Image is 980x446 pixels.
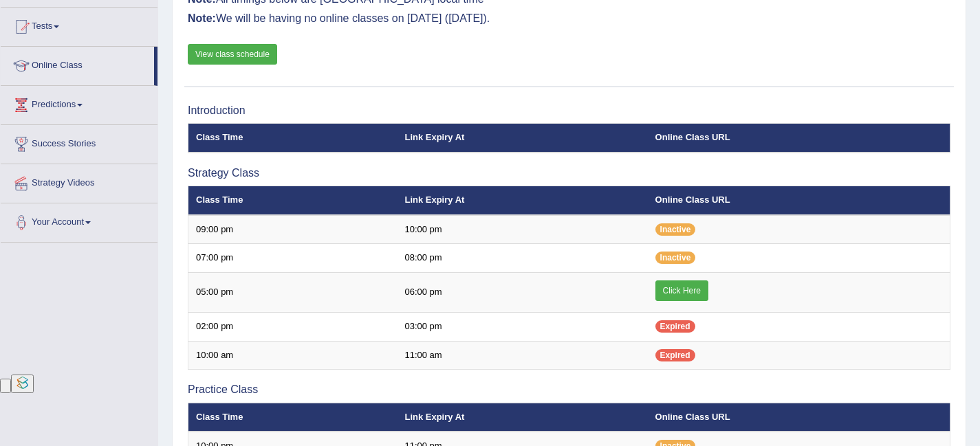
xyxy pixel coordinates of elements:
span: Inactive [655,223,696,236]
a: Success Stories [1,125,157,159]
span: Expired [655,349,695,361]
a: Predictions [1,86,157,120]
a: Click Here [655,280,708,301]
td: 10:00 pm [397,215,647,244]
a: Strategy Videos [1,164,157,199]
td: 09:00 pm [188,215,398,244]
th: Link Expiry At [397,186,647,215]
td: 08:00 pm [397,244,647,273]
td: 10:00 am [188,341,398,370]
span: Inactive [655,252,696,264]
th: Online Class URL [648,124,950,153]
th: Class Time [188,186,398,215]
td: 06:00 pm [397,272,647,312]
a: View class schedule [188,44,277,65]
td: 03:00 pm [397,312,647,341]
th: Online Class URL [648,186,950,215]
h3: Introduction [188,104,950,117]
th: Link Expiry At [397,124,647,153]
td: 05:00 pm [188,272,398,312]
td: 02:00 pm [188,312,398,341]
h3: Strategy Class [188,167,950,179]
b: Note: [188,12,216,24]
th: Class Time [188,124,398,153]
span: Expired [655,320,695,333]
td: 07:00 pm [188,244,398,273]
h3: We will be having no online classes on [DATE] ([DATE]). [188,12,950,25]
a: Your Account [1,203,157,238]
a: Online Class [1,47,154,81]
td: 11:00 am [397,341,647,370]
a: Tests [1,8,157,42]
